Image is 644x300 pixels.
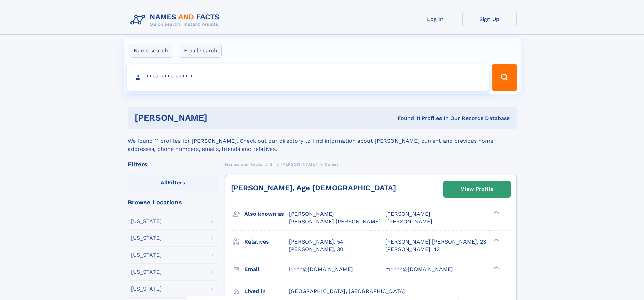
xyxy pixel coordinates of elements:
[131,286,162,292] div: [US_STATE]
[385,211,430,217] span: [PERSON_NAME]
[385,238,486,246] a: [PERSON_NAME] [PERSON_NAME], 23
[128,161,218,167] div: Filters
[492,265,500,270] div: ❯
[492,210,500,215] div: ❯
[385,246,440,253] a: [PERSON_NAME], 42
[387,218,432,225] span: [PERSON_NAME]
[180,44,222,58] label: Email search
[289,238,343,246] a: [PERSON_NAME], 54
[131,269,162,275] div: [US_STATE]
[492,64,517,91] button: Search Button
[302,115,510,122] div: Found 11 Profiles In Our Records Database
[461,181,493,197] div: View Profile
[231,184,396,192] a: [PERSON_NAME], Age [DEMOGRAPHIC_DATA]
[281,160,317,168] a: [PERSON_NAME]
[128,199,218,205] div: Browse Locations
[127,64,489,91] input: search input
[244,236,289,248] h3: Relatives
[289,218,381,225] span: [PERSON_NAME] [PERSON_NAME]
[281,162,317,167] span: [PERSON_NAME]
[128,11,225,29] img: Logo Names and Facts
[270,162,273,167] span: G
[244,285,289,297] h3: Lived in
[161,179,168,186] span: All
[225,160,262,168] a: Names and Facts
[135,114,303,122] h1: [PERSON_NAME]
[289,288,405,294] span: [GEOGRAPHIC_DATA], [GEOGRAPHIC_DATA]
[244,208,289,220] h3: Also known as
[444,181,510,197] a: View Profile
[408,11,462,27] a: Log In
[244,263,289,275] h3: Email
[131,218,162,224] div: [US_STATE]
[492,238,500,242] div: ❯
[131,235,162,241] div: [US_STATE]
[128,129,517,153] div: We found 11 profiles for [PERSON_NAME]. Check out our directory to find information about [PERSON...
[462,11,517,27] a: Sign Up
[129,44,172,58] label: Name search
[128,175,218,191] label: Filters
[270,160,273,168] a: G
[325,162,338,167] span: Duniel
[289,246,343,253] a: [PERSON_NAME], 30
[131,252,162,258] div: [US_STATE]
[289,211,334,217] span: [PERSON_NAME]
